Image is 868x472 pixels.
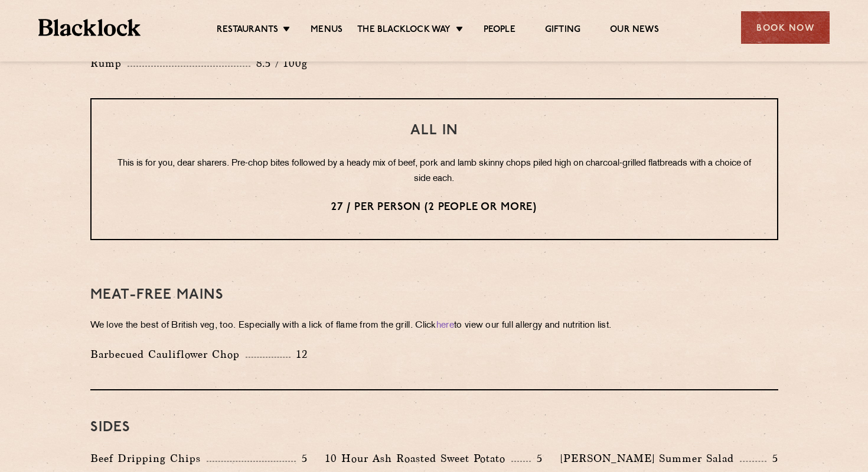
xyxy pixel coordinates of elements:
a: Restaurants [217,24,278,37]
a: Menus [311,24,342,37]
a: here [436,321,454,330]
h3: All In [115,123,753,138]
p: Rump [90,55,128,72]
a: The Blacklock Way [357,24,451,37]
p: 8.5 / 100g [250,56,308,71]
p: 12 [291,347,308,362]
a: People [484,24,515,37]
div: Book Now [741,11,830,44]
h3: Meat-Free mains [90,287,778,303]
a: Gifting [545,24,580,37]
a: Our News [610,24,659,37]
p: 5 [531,451,543,466]
img: BL_Textured_Logo-footer-cropped.svg [38,19,141,36]
p: Barbecued Cauliflower Chop [90,346,246,363]
p: 5 [766,451,778,466]
p: 27 / per person (2 people or more) [115,200,753,215]
p: Beef Dripping Chips [90,450,207,467]
h3: Sides [90,420,778,435]
p: This is for you, dear sharers. Pre-chop bites followed by a heady mix of beef, pork and lamb skin... [115,156,753,187]
p: [PERSON_NAME] Summer Salad [560,450,740,467]
p: 10 Hour Ash Roasted Sweet Potato [325,450,511,467]
p: 5 [296,451,308,466]
p: We love the best of British veg, too. Especially with a lick of flame from the grill. Click to vi... [90,318,778,334]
